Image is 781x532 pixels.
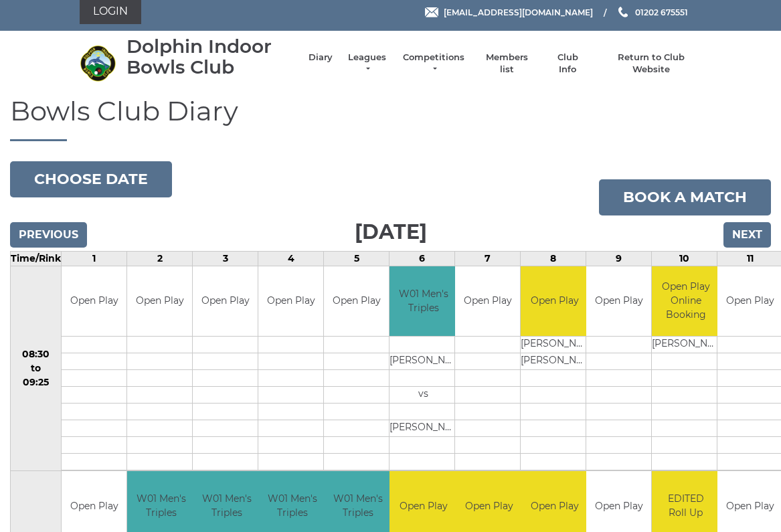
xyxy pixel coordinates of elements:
[521,353,588,370] td: [PERSON_NAME]
[62,251,127,266] td: 1
[324,266,389,337] td: Open Play
[324,251,389,266] td: 5
[425,7,438,17] img: Email
[62,266,126,337] td: Open Play
[455,251,521,266] td: 7
[309,52,333,64] a: Diary
[258,251,324,266] td: 4
[444,7,593,17] span: [EMAIL_ADDRESS][DOMAIN_NAME]
[10,161,172,197] button: Choose date
[652,337,719,353] td: [PERSON_NAME]
[389,353,457,370] td: [PERSON_NAME]
[193,251,258,266] td: 3
[479,52,535,76] a: Members list
[389,387,457,404] td: vs
[127,251,193,266] td: 2
[126,36,295,78] div: Dolphin Indoor Bowls Club
[389,420,457,437] td: [PERSON_NAME]
[127,266,192,337] td: Open Play
[618,7,628,17] img: Phone us
[521,251,586,266] td: 8
[80,45,116,82] img: Dolphin Indoor Bowls Club
[10,96,771,141] h1: Bowls Club Diary
[521,266,588,337] td: Open Play
[599,179,771,215] a: Book a match
[11,266,62,471] td: 08:30 to 09:25
[548,52,587,76] a: Club Info
[586,251,652,266] td: 9
[389,266,457,337] td: W01 Men's Triples
[652,251,717,266] td: 10
[635,7,688,17] span: 01202 675551
[600,52,701,76] a: Return to Club Website
[521,337,588,353] td: [PERSON_NAME]
[346,52,388,76] a: Leagues
[616,6,688,19] a: Phone us 01202 675551
[10,222,87,248] input: Previous
[652,266,719,337] td: Open Play Online Booking
[11,251,62,266] td: Time/Rink
[425,6,593,19] a: Email [EMAIL_ADDRESS][DOMAIN_NAME]
[389,251,455,266] td: 6
[258,266,323,337] td: Open Play
[586,266,651,337] td: Open Play
[723,222,771,248] input: Next
[402,52,466,76] a: Competitions
[455,266,520,337] td: Open Play
[193,266,258,337] td: Open Play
